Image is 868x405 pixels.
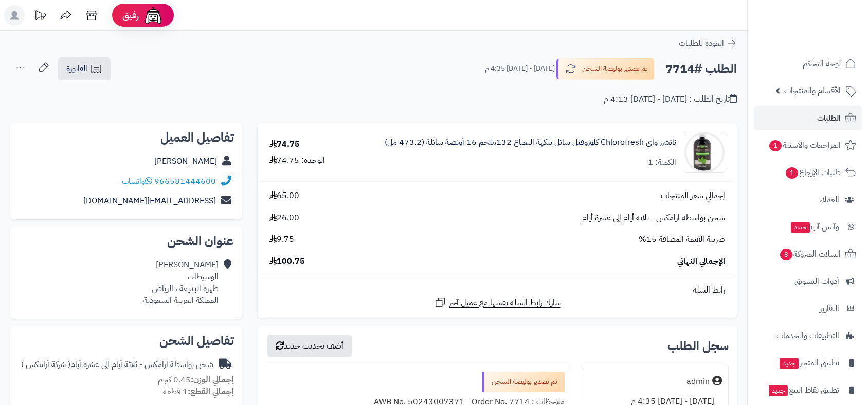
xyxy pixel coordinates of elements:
[803,56,841,71] span: لوحة التحكم
[191,374,234,386] strong: إجمالي الوزن:
[754,160,862,185] a: طلبات الإرجاع1
[754,187,862,212] a: العملاء
[188,385,234,398] strong: إجمالي القطع:
[661,190,725,202] span: إجمالي سعر المنتجات
[820,301,839,316] span: التقارير
[754,133,862,158] a: المراجعات والأسئلة1
[677,256,725,267] span: الإجمالي النهائي
[754,242,862,266] a: السلات المتروكة8
[482,372,565,392] div: تم تصدير بوليصة الشحن
[449,297,561,309] span: شارك رابط السلة نفسها مع عميل آخر
[798,20,858,41] img: logo-2.png
[667,340,729,352] h3: سجل الطلب
[582,212,725,224] span: شحن بواسطة ارامكس - ثلاثة أيام إلى عشرة أيام
[269,190,299,202] span: 65.00
[122,175,152,187] a: واتساب
[754,323,862,348] a: التطبيقات والخدمات
[679,37,724,49] span: العودة للطلبات
[269,234,294,245] span: 9.75
[780,358,799,369] span: جديد
[776,329,839,343] span: التطبيقات والخدمات
[785,165,841,180] span: طلبات الإرجاع
[19,335,234,347] h2: تفاصيل الشحن
[19,235,234,247] h2: عنوان الشحن
[19,131,234,144] h2: تفاصيل العميل
[790,220,839,234] span: وآتس آب
[665,59,737,80] h2: الطلب #7714
[21,359,213,371] div: شحن بواسطة ارامكس - ثلاثة أيام إلى عشرة أيام
[154,155,217,167] a: [PERSON_NAME]
[58,57,111,80] a: الفاتورة
[163,385,234,398] small: 1 قطعة
[556,58,655,80] button: تم تصدير بوليصة الشحن
[779,247,841,261] span: السلات المتروكة
[679,37,737,49] a: العودة للطلبات
[66,63,87,75] span: الفاتورة
[754,215,862,239] a: وآتس آبجديد
[779,356,839,370] span: تطبيق المتجر
[780,248,792,260] span: 8
[604,93,737,105] div: تاريخ الطلب : [DATE] - [DATE] 4:13 م
[269,256,305,267] span: 100.75
[648,157,676,168] div: الكمية: 1
[754,351,862,375] a: تطبيق المتجرجديد
[385,137,676,148] a: ناتشرز واي Chlorofresh كلوروفيل سائل بنكهة النعناع 132ملجم 16 أونصة سائلة (473.2 مل)
[819,192,839,207] span: العملاء
[784,84,841,98] span: الأقسام والمنتجات
[768,138,841,152] span: المراجعات والأسئلة
[686,376,710,388] div: admin
[434,296,561,309] a: شارك رابط السلة نفسها مع عميل آخر
[143,5,164,26] img: ai-face.png
[267,335,352,357] button: أضف تحديث جديد
[269,155,325,166] div: الوحدة: 74.75
[154,175,216,187] a: 966581444600
[754,296,862,321] a: التقارير
[269,139,300,150] div: 74.75
[639,234,725,245] span: ضريبة القيمة المضافة 15%
[485,64,555,74] small: [DATE] - [DATE] 4:35 م
[754,378,862,402] a: تطبيق نقاط البيعجديد
[754,269,862,294] a: أدوات التسويق
[269,212,299,224] span: 26.00
[794,274,839,288] span: أدوات التسويق
[754,51,862,76] a: لوحة التحكم
[684,132,725,173] img: 1698658039-Image%2026-10-2023%20at%2011.39%20AM-90x90.jpg
[754,106,862,130] a: الطلبات
[122,9,139,22] span: رفيق
[262,284,733,296] div: رابط السلة
[768,383,839,397] span: تطبيق نقاط البيع
[143,259,219,306] div: [PERSON_NAME] الوسيطاء ، ظهرة البديعة ، الرياض المملكة العربية السعودية
[785,167,798,179] span: 1
[158,374,234,386] small: 0.45 كجم
[21,358,70,371] span: ( شركة أرامكس )
[769,140,782,151] span: 1
[83,195,216,207] a: [EMAIL_ADDRESS][DOMAIN_NAME]
[27,5,53,28] a: تحديثات المنصة
[769,385,788,396] span: جديد
[817,111,841,125] span: الطلبات
[791,222,810,233] span: جديد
